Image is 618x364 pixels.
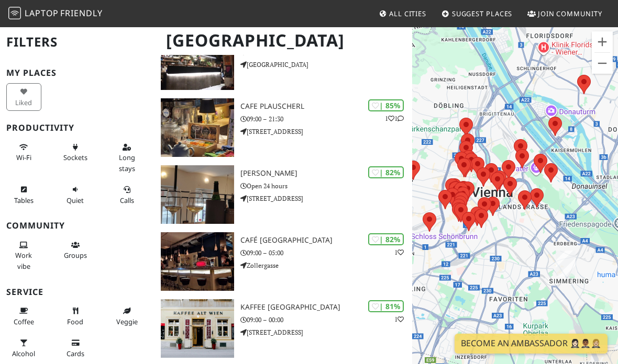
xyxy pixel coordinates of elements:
[58,334,93,362] button: Cards
[6,334,41,362] button: Alcohol
[368,99,404,111] div: | 85%
[109,302,145,330] button: Veggie
[16,153,31,162] span: Stable Wi-Fi
[161,165,234,224] img: Hittinger's
[154,165,412,224] a: Hittinger's | 82% [PERSON_NAME] Open 24 hours [STREET_ADDRESS]
[538,9,602,18] span: Join Community
[6,287,148,297] h3: Service
[368,233,404,245] div: | 82%
[6,123,148,133] h3: Productivity
[60,7,102,19] span: Friendly
[240,181,412,191] p: Open 24 hours
[6,181,41,209] button: Tables
[240,114,412,124] p: 09:00 – 21:30
[240,315,412,325] p: 09:00 – 00:00
[58,181,93,209] button: Quiet
[154,299,412,358] a: Kaffee Alt Wien | 81% 1 Kaffee [GEOGRAPHIC_DATA] 09:00 – 00:00 [STREET_ADDRESS]
[592,53,613,74] button: Zoom out
[8,5,103,23] a: LaptopFriendly LaptopFriendly
[12,349,35,358] span: Alcohol
[394,247,404,257] p: 1
[394,314,404,324] p: 1
[437,4,517,23] a: Suggest Places
[385,113,404,123] p: 1 1
[368,166,404,178] div: | 82%
[240,327,412,337] p: [STREET_ADDRESS]
[154,98,412,157] a: Cafe Plauscherl | 85% 11 Cafe Plauscherl 09:00 – 21:30 [STREET_ADDRESS]
[67,349,84,358] span: Credit cards
[389,9,426,18] span: All Cities
[240,102,412,111] h3: Cafe Plauscherl
[58,139,93,166] button: Sockets
[25,7,59,19] span: Laptop
[592,31,613,52] button: Zoom in
[64,251,87,260] span: Group tables
[58,302,93,330] button: Food
[154,232,412,291] a: Café Europa | 82% 1 Café [GEOGRAPHIC_DATA] 09:00 – 05:00 Zollergasse
[6,26,148,58] h2: Filters
[6,236,41,275] button: Work vibe
[119,153,135,173] span: Long stays
[109,181,145,209] button: Calls
[158,26,410,55] h1: [GEOGRAPHIC_DATA]
[240,260,412,270] p: Zollergasse
[240,248,412,258] p: 09:00 – 05:00
[15,251,32,270] span: People working
[161,98,234,157] img: Cafe Plauscherl
[368,300,404,312] div: | 81%
[6,139,41,166] button: Wi-Fi
[116,317,138,326] span: Veggie
[6,221,148,231] h3: Community
[14,196,34,205] span: Work-friendly tables
[240,127,412,136] p: [STREET_ADDRESS]
[6,302,41,330] button: Coffee
[58,236,93,264] button: Groups
[161,232,234,291] img: Café Europa
[240,236,412,245] h3: Café [GEOGRAPHIC_DATA]
[67,196,84,205] span: Quiet
[452,9,513,18] span: Suggest Places
[67,317,83,326] span: Food
[240,303,412,312] h3: Kaffee [GEOGRAPHIC_DATA]
[63,153,87,162] span: Power sockets
[240,194,412,203] p: [STREET_ADDRESS]
[161,299,234,358] img: Kaffee Alt Wien
[14,317,34,326] span: Coffee
[240,169,412,178] h3: [PERSON_NAME]
[374,4,431,23] a: All Cities
[109,139,145,177] button: Long stays
[523,4,606,23] a: Join Community
[6,68,148,78] h3: My Places
[8,7,21,19] img: LaptopFriendly
[120,196,134,205] span: Video/audio calls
